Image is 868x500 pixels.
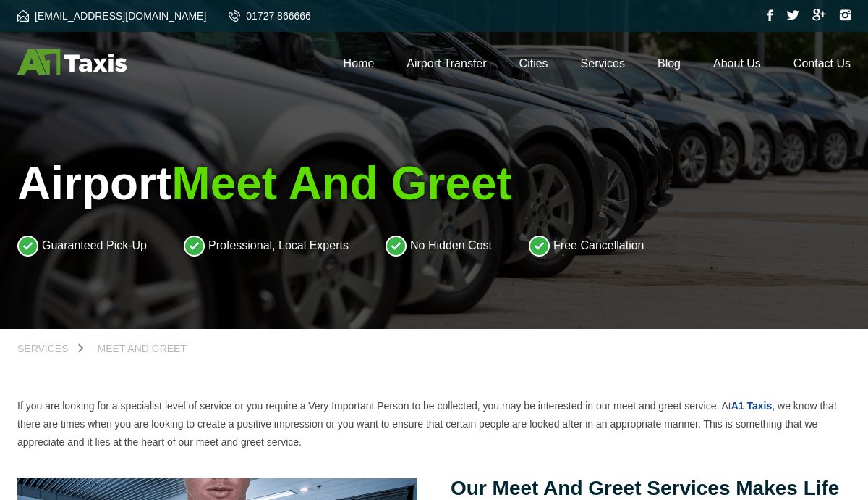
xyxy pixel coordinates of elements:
li: Guaranteed Pick-Up [17,235,147,257]
a: Meet and Greet [83,343,201,354]
span: Meet and Greet [171,157,512,209]
a: Blog [658,57,681,70]
img: Instagram [839,9,851,21]
a: Services [17,343,83,354]
a: Contact Us [793,57,851,70]
img: Google Plus [812,9,826,21]
span: Meet and Greet [98,343,187,354]
img: A1 Taxis St Albans LTD [17,49,127,75]
a: A1 Taxis [731,400,773,412]
h1: Airport [17,157,851,210]
p: If you are looking for a specialist level of service or you require a Very Important Person to be... [17,397,851,451]
a: [EMAIL_ADDRESS][DOMAIN_NAME] [17,10,206,22]
li: Professional, Local Experts [184,235,349,257]
span: Services [17,343,69,354]
a: Services [581,57,625,70]
img: Facebook [767,9,773,21]
a: Airport Transfer [407,57,486,70]
a: 01727 866666 [229,10,311,22]
a: Home [344,57,375,70]
img: Twitter [786,10,799,20]
li: No Hidden Cost [386,235,492,257]
li: Free Cancellation [529,235,644,257]
a: About Us [713,57,761,70]
a: Cities [519,57,548,70]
